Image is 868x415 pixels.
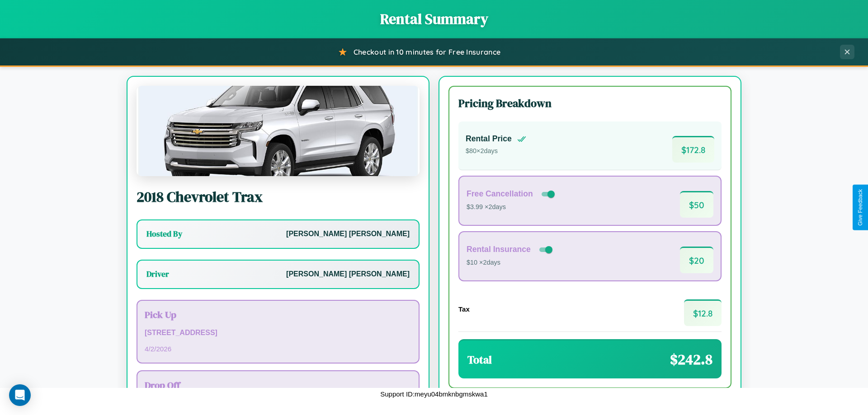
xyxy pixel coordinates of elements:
div: Open Intercom Messenger [9,384,31,406]
span: $ 242.8 [670,350,712,369]
h1: Rental Summary [9,9,859,29]
h2: 2018 Chevrolet Trax [137,187,420,207]
h3: Total [467,352,492,367]
span: $ 50 [680,191,713,218]
img: Chevrolet Trax [137,86,420,176]
p: $ 80 × 2 days [466,145,526,157]
span: Checkout in 10 minutes for Free Insurance [354,47,500,56]
p: [PERSON_NAME] [PERSON_NAME] [286,228,410,241]
h4: Rental Price [466,134,512,144]
p: Support ID: meyu04bmknbgmskwa1 [380,388,488,400]
p: $3.99 × 2 days [467,201,557,213]
h4: Tax [458,305,470,313]
p: [STREET_ADDRESS] [145,326,411,340]
p: [PERSON_NAME] [PERSON_NAME] [286,268,410,281]
h3: Pick Up [145,308,411,321]
span: $ 172.8 [672,136,714,163]
h3: Hosted By [146,228,182,239]
div: Give Feedback [857,189,863,226]
p: $10 × 2 days [467,257,554,269]
h4: Rental Insurance [467,245,531,254]
h3: Drop Off [145,378,411,392]
h3: Pricing Breakdown [458,96,722,111]
p: 4 / 2 / 2026 [145,343,411,355]
span: $ 12.8 [684,299,722,326]
h4: Free Cancellation [467,189,533,199]
span: $ 20 [680,247,713,273]
h3: Driver [146,269,169,280]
